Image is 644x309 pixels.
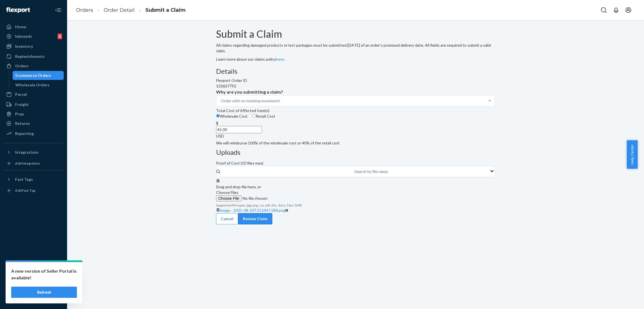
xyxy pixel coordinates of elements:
a: Freight [3,100,64,109]
input: Choose Files [216,195,292,201]
span: Retail Cost [256,114,275,118]
div: Ecommerce Orders [15,73,51,78]
a: Wholesale Orders [13,80,64,89]
div: Order with no tracking movement [221,98,280,104]
h3: Details [216,68,495,75]
button: Close Navigation [53,4,64,16]
a: Inventory [3,42,64,51]
a: Replenishments [3,52,64,61]
a: Orders [76,7,93,13]
a: Talk to Support [3,274,64,283]
span: Total Cost of Affected Item(s) [216,108,269,113]
input: $USD [216,126,262,133]
img: Flexport logo [6,7,30,13]
div: $ [216,120,495,126]
h1: Submit a Claim [216,28,495,40]
div: Fast Tags [15,177,33,182]
div: Add Integration [15,161,40,166]
span: Choose Files [216,190,238,195]
a: Orders [3,61,64,70]
p: A new version of Seller Portal is available! [11,268,77,281]
a: Home [3,22,64,31]
div: Orders [15,63,29,69]
a: Add Integration [3,159,64,168]
a: here [276,57,284,61]
div: Reporting [15,131,34,136]
div: Add Fast Tag [15,188,35,193]
button: Give Feedback [3,293,64,302]
a: Ecommerce Orders [13,71,64,80]
div: Parcel [15,92,27,97]
a: Order Detail [104,7,135,13]
span: Proof of Cost (10 files max) [216,161,263,165]
span: image - 2025-08-20T212447.588.png [220,208,285,213]
ol: breadcrumbs [72,2,190,18]
div: Drag and drop file here, or [216,184,495,190]
a: Prep [3,110,64,118]
p: Learn more about our claims policy . [216,56,495,62]
a: Parcel [3,90,64,99]
input: Retail Cost [252,114,256,118]
div: 6 [58,34,62,39]
p: We will reimburse 100% of the wholesale cost or 40% of the retail cost [216,140,495,146]
button: Integrations [3,148,64,157]
div: Integrations [15,149,39,155]
button: Review Claim [238,213,272,224]
p: Why are you submitting a claim? [216,89,495,95]
button: Refresh [11,287,77,298]
button: Cancel [216,213,238,224]
a: Inbounds6 [3,32,64,41]
a: Add Fast Tag [3,186,64,195]
div: Wholesale Orders [15,82,49,88]
a: Submit a Claim [145,7,186,13]
a: Help Center [3,284,64,293]
div: Search by file name [354,169,388,174]
button: Help Center [627,140,638,169]
div: Returns [15,121,30,126]
div: Flexport Order ID [216,78,495,83]
span: Wholesale Cost [220,114,248,118]
p: All claims regarding damaged products or lost packages must be submitted [DATE] of an order’s pro... [216,42,495,54]
button: Fast Tags [3,175,64,184]
div: Inbounds [15,34,32,39]
button: Open Search Box [598,4,609,16]
button: Open account menu [623,4,634,16]
a: Returns [3,119,64,128]
a: Reporting [3,129,64,138]
button: Open notifications [610,4,622,16]
div: USD [216,133,495,139]
div: Prep [15,111,24,117]
a: Settings [3,265,64,274]
input: Wholesale Cost [216,114,220,118]
p: Supported file types: jpg, png, csv, pdf, doc, docx. Max: 5MB [216,203,495,208]
div: Inventory [15,44,33,49]
div: Home [15,24,26,30]
div: Freight [15,102,29,107]
h3: Uploads [216,149,495,156]
div: Replenishments [15,54,45,59]
div: 133637792 [216,83,495,89]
